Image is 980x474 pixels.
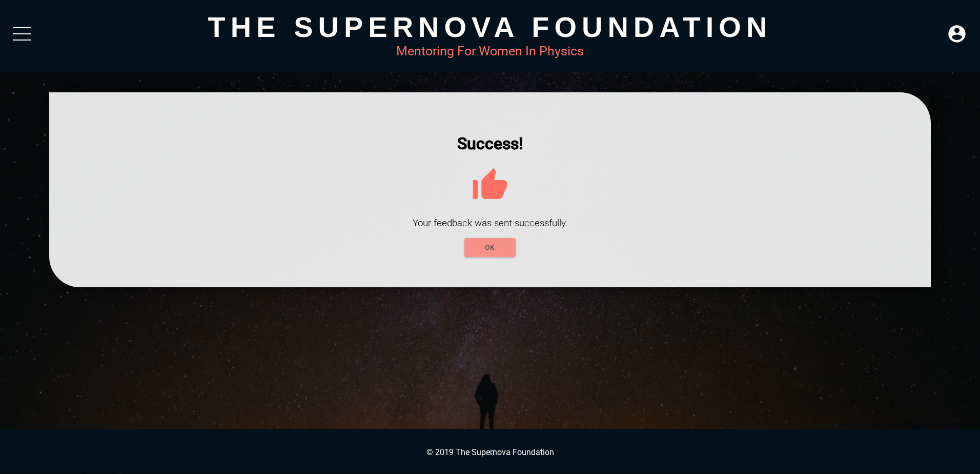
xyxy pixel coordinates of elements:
[80,218,901,229] h3: Your feedback was sent successfully.
[10,447,970,457] p: © 2019 The Supernova Foundation
[49,10,931,44] div: The Supernova Foundation
[49,44,931,58] div: Mentoring For Women In Physics
[80,134,901,153] h1: Success!
[473,241,507,254] span: OK
[464,238,516,257] button: OK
